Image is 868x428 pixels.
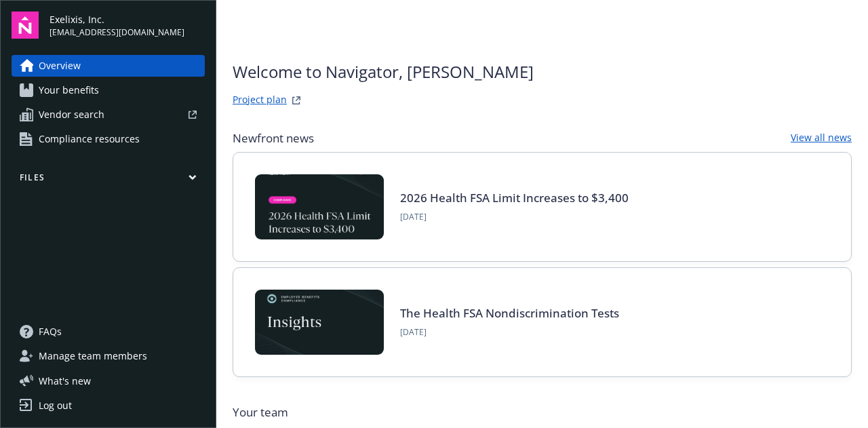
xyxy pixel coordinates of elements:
[39,345,147,367] span: Manage team members
[233,92,287,109] a: Project plan
[39,374,91,388] span: What ' s new
[12,12,39,39] img: navigator-logo.svg
[12,374,113,388] button: What's new
[255,290,384,355] img: Card Image - EB Compliance Insights.png
[12,128,205,150] a: Compliance resources
[233,60,534,84] span: Welcome to Navigator , [PERSON_NAME]
[791,130,852,147] a: View all news
[50,26,184,39] span: [EMAIL_ADDRESS][DOMAIN_NAME]
[12,104,205,125] a: Vendor search
[39,321,62,343] span: FAQs
[255,174,384,239] img: BLOG-Card Image - Compliance - 2026 Health FSA Limit Increases to $3,400.jpg
[12,55,205,77] a: Overview
[39,55,81,77] span: Overview
[39,395,72,416] div: Log out
[39,104,104,125] span: Vendor search
[50,12,205,39] button: Exelixis, Inc.[EMAIL_ADDRESS][DOMAIN_NAME]
[400,211,629,223] span: [DATE]
[400,305,619,321] a: The Health FSA Nondiscrimination Tests
[39,128,140,150] span: Compliance resources
[39,79,99,101] span: Your benefits
[400,190,629,206] a: 2026 Health FSA Limit Increases to $3,400
[50,12,184,26] span: Exelixis, Inc.
[12,321,205,343] a: FAQs
[233,130,314,147] span: Newfront news
[12,345,205,367] a: Manage team members
[288,92,304,109] a: projectPlanWebsite
[12,79,205,101] a: Your benefits
[12,172,205,189] button: Files
[233,404,852,421] span: Your team
[400,326,619,338] span: [DATE]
